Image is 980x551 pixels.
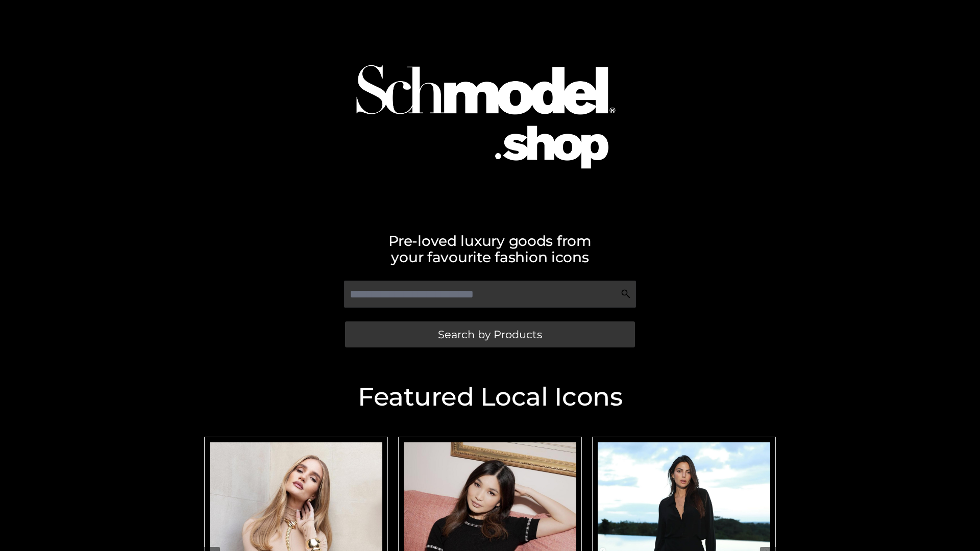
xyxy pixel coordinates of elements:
h2: Pre-loved luxury goods from your favourite fashion icons [199,233,781,265]
h2: Featured Local Icons​ [199,384,781,410]
img: Search Icon [621,289,631,299]
a: Search by Products [345,321,635,347]
span: Search by Products [438,329,542,340]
